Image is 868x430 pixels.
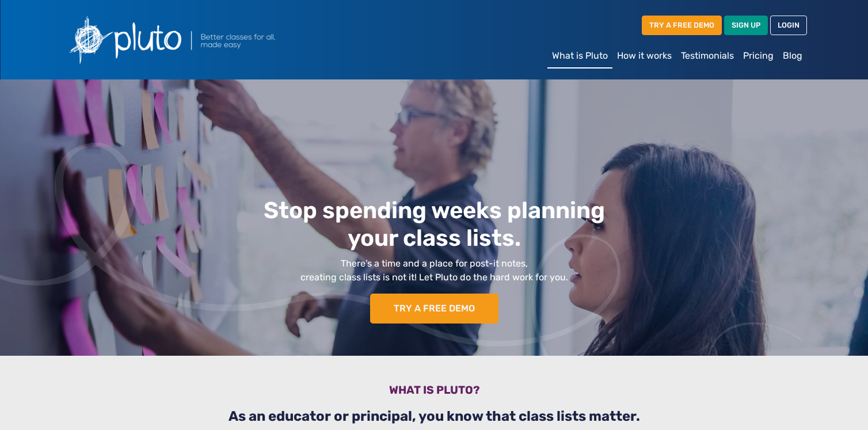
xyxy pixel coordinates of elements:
[370,294,498,324] a: TRY A FREE DEMO
[547,44,612,69] a: What is Pluto
[612,44,676,67] a: How it works
[68,383,800,401] h3: What is pluto?
[676,44,738,67] a: Testimonials
[61,9,337,70] img: Pluto logo with the text Better classes for all, made easy
[130,257,738,284] p: There’s a time and a place for post-it notes, creating class lists is not it! Let Pluto do the ha...
[738,44,778,67] a: Pricing
[770,16,807,35] a: LOGIN
[229,408,640,424] b: As an educator or principal, you know that class lists matter.
[724,16,768,35] a: SIGN UP
[642,16,722,35] a: TRY A FREE DEMO
[778,44,807,67] a: Blog
[130,197,738,252] h1: Stop spending weeks planning your class lists.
